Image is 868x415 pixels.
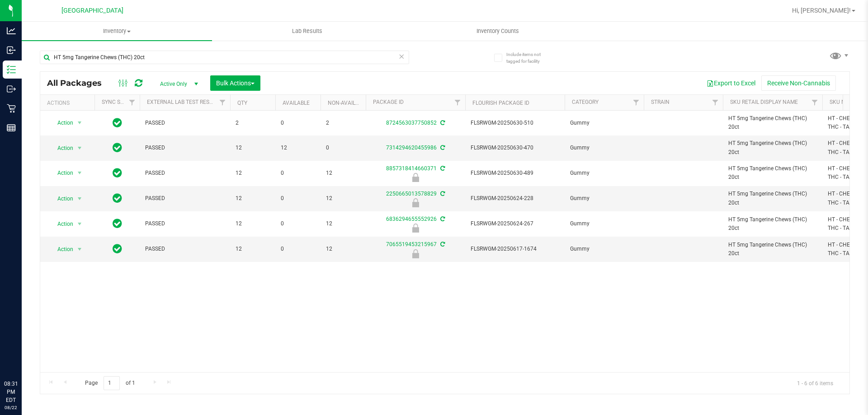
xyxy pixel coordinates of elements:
span: PASSED [145,245,225,253]
span: Gummy [570,194,638,203]
p: 08:31 PM EDT [4,380,18,404]
span: 12 [326,245,360,253]
button: Export to Excel [701,75,761,91]
span: Inventory [22,27,212,35]
span: Sync from Compliance System [439,165,445,172]
span: Gummy [570,219,638,228]
span: Action [49,243,74,256]
span: In Sync [113,117,122,129]
a: Available [283,100,310,106]
span: In Sync [113,217,122,230]
span: 12 [236,194,270,203]
span: Hi, [PERSON_NAME]! [792,7,851,14]
button: Receive Non-Cannabis [761,75,836,91]
span: HT 5mg Tangerine Chews (THC) 20ct [728,190,817,207]
span: FLSRWGM-20250624-228 [471,194,559,203]
inline-svg: Retail [7,104,16,113]
span: Sync from Compliance System [439,241,445,247]
span: Action [49,117,74,129]
span: Include items not tagged for facility [506,51,552,65]
span: select [74,167,85,179]
span: Sync from Compliance System [439,145,445,151]
span: Clear [398,51,405,62]
div: Newly Received [364,249,467,258]
span: select [74,117,85,129]
span: PASSED [145,219,225,228]
a: Flourish Package ID [472,100,529,106]
span: 0 [281,219,315,228]
a: Inventory [22,22,212,41]
span: PASSED [145,194,225,203]
a: Filter [629,95,644,110]
span: Gummy [570,169,638,177]
a: 2250665013578829 [386,191,437,197]
a: Sku Retail Display Name [730,99,798,105]
span: 0 [281,245,315,253]
span: Action [49,142,74,154]
p: 08/22 [4,404,18,411]
span: Page of 1 [77,376,142,390]
span: In Sync [113,242,122,255]
span: Bulk Actions [216,79,255,87]
a: External Lab Test Result [147,99,218,105]
span: FLSRWGM-20250630-470 [471,144,559,152]
span: select [74,192,85,205]
span: 0 [326,144,360,152]
span: PASSED [145,144,225,152]
button: Bulk Actions [210,75,260,91]
a: 8724563037750852 [386,120,437,126]
a: Sync Status [102,99,137,105]
span: 0 [281,194,315,203]
iframe: Resource center [9,343,36,370]
a: Non-Available [328,100,368,106]
input: 1 [104,376,120,390]
a: Filter [215,95,230,110]
inline-svg: Inbound [7,46,16,55]
span: [GEOGRAPHIC_DATA] [61,7,123,14]
a: 6836294655552926 [386,216,437,222]
div: Actions [47,100,91,106]
span: 12 [326,194,360,203]
span: All Packages [47,78,111,88]
span: 12 [236,219,270,228]
a: 7065519453215967 [386,241,437,247]
a: Category [572,99,599,105]
span: 1 - 6 of 6 items [790,376,840,390]
span: FLSRWGM-20250630-489 [471,169,559,177]
a: Filter [708,95,723,110]
span: select [74,218,85,230]
span: Gummy [570,245,638,253]
span: Sync from Compliance System [439,216,445,222]
span: FLSRWGM-20250617-1674 [471,245,559,253]
span: HT 5mg Tangerine Chews (THC) 20ct [728,241,817,258]
div: Newly Received [364,173,467,182]
span: In Sync [113,141,122,154]
a: Qty [237,100,247,106]
span: 2 [326,119,360,127]
span: PASSED [145,169,225,177]
input: Search Package ID, Item Name, SKU, Lot or Part Number... [40,51,409,64]
div: Newly Received [364,224,467,233]
span: In Sync [113,192,122,205]
span: Gummy [570,119,638,127]
span: Lab Results [280,27,335,35]
span: select [74,243,85,256]
inline-svg: Outbound [7,84,16,93]
span: Sync from Compliance System [439,191,445,197]
span: PASSED [145,119,225,127]
inline-svg: Inventory [7,65,16,74]
span: Sync from Compliance System [439,120,445,126]
a: Lab Results [212,22,402,41]
a: Inventory Counts [402,22,593,41]
span: Gummy [570,144,638,152]
span: Action [49,167,74,179]
span: 0 [281,169,315,177]
span: FLSRWGM-20250630-510 [471,119,559,127]
span: 12 [236,169,270,177]
a: 8857318414660371 [386,165,437,172]
a: Package ID [373,99,404,105]
span: 12 [281,144,315,152]
span: select [74,142,85,154]
span: HT 5mg Tangerine Chews (THC) 20ct [728,215,817,233]
a: Filter [125,95,140,110]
